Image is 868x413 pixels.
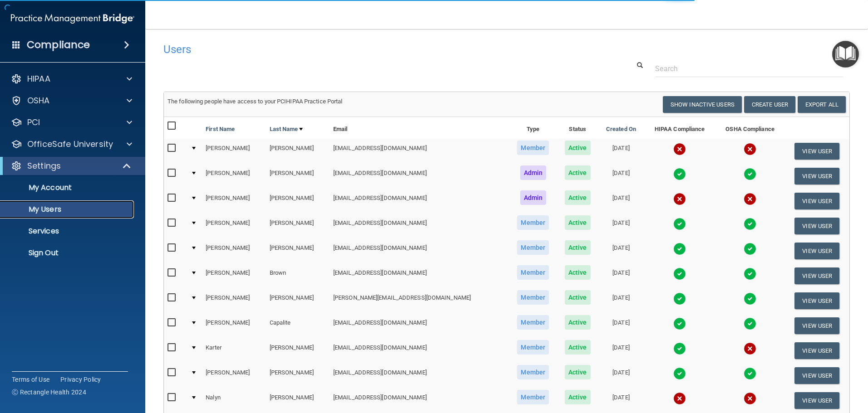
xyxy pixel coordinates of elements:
[6,227,130,236] p: Services
[330,313,509,338] td: [EMAIL_ADDRESS][DOMAIN_NAME]
[794,193,839,209] button: View User
[598,338,644,363] td: [DATE]
[6,248,130,258] p: Sign Out
[832,41,859,68] button: Open Resource Center
[673,367,686,380] img: tick.e7d51cea.svg
[606,124,636,135] a: Created On
[794,392,839,409] button: View User
[794,218,839,234] button: View User
[598,139,644,164] td: [DATE]
[266,238,330,263] td: [PERSON_NAME]
[266,288,330,313] td: [PERSON_NAME]
[202,263,266,288] td: [PERSON_NAME]
[266,363,330,388] td: [PERSON_NAME]
[202,313,266,338] td: [PERSON_NAME]
[266,263,330,288] td: Brown
[517,390,549,404] span: Member
[27,139,113,150] p: OfficeSafe University
[744,392,756,405] img: cross.ca9f0e7f.svg
[565,290,591,305] span: Active
[598,238,644,263] td: [DATE]
[168,98,343,105] span: The following people have access to your PCIHIPAA Practice Portal
[744,342,756,355] img: cross.ca9f0e7f.svg
[673,168,686,180] img: tick.e7d51cea.svg
[744,143,756,155] img: cross.ca9f0e7f.svg
[794,143,839,160] button: View User
[598,288,644,313] td: [DATE]
[744,317,756,330] img: tick.e7d51cea.svg
[330,164,509,189] td: [EMAIL_ADDRESS][DOMAIN_NAME]
[517,365,549,379] span: Member
[598,363,644,388] td: [DATE]
[266,313,330,338] td: Capalite
[517,215,549,230] span: Member
[27,117,40,128] p: PCI
[330,388,509,413] td: [EMAIL_ADDRESS][DOMAIN_NAME]
[794,168,839,185] button: View User
[565,365,591,379] span: Active
[565,141,591,155] span: Active
[598,313,644,338] td: [DATE]
[673,243,686,255] img: tick.e7d51cea.svg
[565,265,591,280] span: Active
[27,95,50,106] p: OSHA
[266,139,330,164] td: [PERSON_NAME]
[794,267,839,284] button: View User
[202,139,266,164] td: [PERSON_NAME]
[330,117,509,139] th: Email
[744,292,756,305] img: tick.e7d51cea.svg
[565,215,591,230] span: Active
[202,238,266,263] td: [PERSON_NAME]
[673,342,686,355] img: tick.e7d51cea.svg
[330,263,509,288] td: [EMAIL_ADDRESS][DOMAIN_NAME]
[330,363,509,388] td: [EMAIL_ADDRESS][DOMAIN_NAME]
[6,183,130,192] p: My Account
[517,290,549,305] span: Member
[644,117,715,139] th: HIPAA Compliance
[744,193,756,205] img: cross.ca9f0e7f.svg
[60,375,101,384] a: Privacy Policy
[794,243,839,259] button: View User
[673,267,686,280] img: tick.e7d51cea.svg
[330,238,509,263] td: [EMAIL_ADDRESS][DOMAIN_NAME]
[673,193,686,205] img: cross.ca9f0e7f.svg
[517,265,549,280] span: Member
[673,143,686,155] img: cross.ca9f0e7f.svg
[330,214,509,238] td: [EMAIL_ADDRESS][DOMAIN_NAME]
[266,388,330,413] td: [PERSON_NAME]
[206,124,235,135] a: First Name
[163,44,558,55] h4: Users
[11,160,132,171] a: Settings
[27,73,50,84] p: HIPAA
[744,243,756,255] img: tick.e7d51cea.svg
[565,240,591,255] span: Active
[744,168,756,180] img: tick.e7d51cea.svg
[509,117,557,139] th: Type
[744,96,795,113] button: Create User
[266,164,330,189] td: [PERSON_NAME]
[598,214,644,238] td: [DATE]
[27,39,90,51] h4: Compliance
[11,10,134,28] img: PMB logo
[202,189,266,214] td: [PERSON_NAME]
[794,292,839,309] button: View User
[794,317,839,334] button: View User
[202,214,266,238] td: [PERSON_NAME]
[673,392,686,405] img: cross.ca9f0e7f.svg
[744,267,756,280] img: tick.e7d51cea.svg
[12,388,86,397] span: Ⓒ Rectangle Health 2024
[598,189,644,214] td: [DATE]
[565,390,591,404] span: Active
[565,315,591,330] span: Active
[266,338,330,363] td: [PERSON_NAME]
[715,117,785,139] th: OSHA Compliance
[202,338,266,363] td: Karter
[11,95,132,106] a: OSHA
[517,141,549,155] span: Member
[202,164,266,189] td: [PERSON_NAME]
[266,214,330,238] td: [PERSON_NAME]
[794,342,839,359] button: View User
[11,117,132,128] a: PCI
[517,340,549,355] span: Member
[330,338,509,363] td: [EMAIL_ADDRESS][DOMAIN_NAME]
